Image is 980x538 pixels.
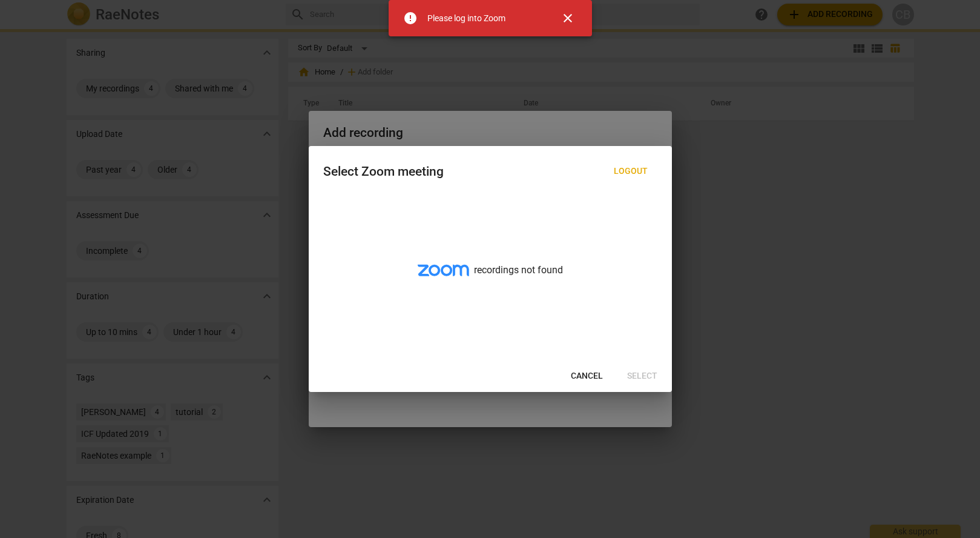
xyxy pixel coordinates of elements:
[323,164,444,179] div: Select Zoom meeting
[571,370,603,382] span: Cancel
[614,165,648,178] span: Logout
[427,12,505,25] div: Please log into Zoom
[309,194,672,360] div: recordings not found
[561,11,575,25] span: close
[403,11,418,25] span: error
[553,4,582,33] button: Close
[561,365,613,387] button: Cancel
[604,161,657,182] button: Logout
